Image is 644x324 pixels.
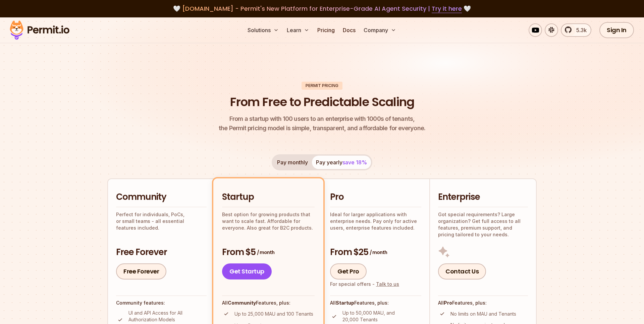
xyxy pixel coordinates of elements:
p: Perfect for individuals, PoCs, or small teams - all essential features included. [116,211,207,231]
span: / month [257,249,274,256]
a: Get Pro [330,263,367,279]
h2: Community [116,191,207,203]
a: 5.3k [561,23,591,37]
button: Solutions [245,23,281,37]
span: / month [370,249,387,256]
a: Sign In [599,22,634,38]
div: Permit Pricing [302,82,342,90]
button: Company [361,23,399,37]
button: Learn [284,23,312,37]
a: Get Startup [222,263,272,279]
a: Contact Us [438,263,486,279]
h2: Enterprise [438,191,528,203]
p: the Permit pricing model is simple, transparent, and affordable for everyone. [219,114,425,133]
p: Best option for growing products that want to scale fast. Affordable for everyone. Also great for... [222,211,315,231]
strong: Startup [336,300,354,306]
span: 5.3k [572,26,587,34]
h3: Free Forever [116,246,207,258]
div: For special offers - [330,281,399,288]
p: Got special requirements? Large organization? Get full access to all features, premium support, a... [438,211,528,238]
h1: From Free to Predictable Scaling [230,94,414,110]
h2: Startup [222,191,315,203]
a: Try it here [432,4,462,13]
h2: Pro [330,191,421,203]
strong: Pro [444,300,452,306]
span: [DOMAIN_NAME] - Permit's New Platform for Enterprise-Grade AI Agent Security | [182,4,462,13]
img: Permit logo [7,19,72,42]
h4: All Features, plus: [222,300,315,306]
p: Up to 25,000 MAU and 100 Tenants [234,311,313,317]
span: From a startup with 100 users to an enterprise with 1000s of tenants, [219,114,425,124]
h4: Community features: [116,300,207,306]
a: Talk to us [376,281,399,287]
a: Docs [340,23,358,37]
p: No limits on MAU and Tenants [450,311,516,317]
p: Up to 50,000 MAU, and 20,000 Tenants [342,310,421,323]
strong: Community [228,300,256,306]
h3: From $25 [330,246,421,258]
h4: All Features, plus: [438,300,528,306]
button: Pay monthly [273,156,312,169]
h4: All Features, plus: [330,300,421,306]
p: Ideal for larger applications with enterprise needs. Pay only for active users, enterprise featur... [330,211,421,231]
a: Pricing [315,23,337,37]
div: 🤍 🤍 [16,4,628,13]
a: Free Forever [116,263,166,279]
h3: From $5 [222,246,315,258]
